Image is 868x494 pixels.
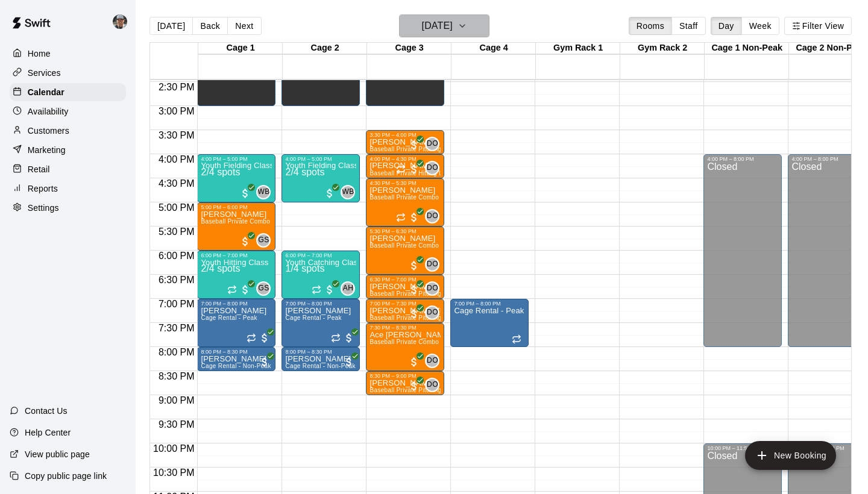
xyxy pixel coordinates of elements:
div: G S [256,281,271,296]
div: 6:00 PM – 7:00 PM: Youth Catching Class w/ Junior Instructor [281,251,360,299]
span: 2/4 spots filled [201,263,240,274]
span: DO [427,162,438,174]
div: 6:30 PM – 7:00 PM: Elliot Stach [366,275,444,299]
span: All customers have paid [259,332,271,344]
div: 7:00 PM – 8:00 PM [201,301,272,307]
span: 4:00 PM [156,154,198,164]
div: 5:00 PM – 6:00 PM [201,204,272,210]
img: Adam Broyles [113,14,127,29]
span: GS [258,234,269,246]
button: Day [711,17,742,35]
p: Contact Us [25,405,68,417]
div: 7:00 PM – 8:00 PM [454,301,525,307]
a: Marketing [10,141,126,159]
span: Recurring event [512,334,521,344]
span: Cage Rental - Non-Peak [201,363,271,369]
span: All customers have paid [408,260,420,272]
div: 8:00 PM – 8:30 PM: Connor Brock [281,347,360,371]
div: Weston Ballard [256,185,271,199]
div: Dave Osteen [425,354,439,368]
div: Customers [10,122,126,140]
a: Calendar [10,83,126,101]
span: 5:30 PM [156,227,198,237]
p: Retail [28,163,50,175]
div: 4:00 PM – 5:00 PM [201,156,272,162]
span: All customers have paid [343,356,355,368]
span: Recurring event [247,333,256,343]
span: All customers have paid [343,332,355,344]
span: G S [261,233,271,248]
span: 2/4 spots filled [285,167,324,177]
span: GS [258,283,269,295]
button: Rooms [629,17,672,35]
div: 4:00 PM – 5:00 PM [285,156,356,162]
span: 10:30 PM [150,467,197,478]
div: 5:30 PM – 6:30 PM: Roman Spence [366,227,444,275]
div: 7:00 PM – 7:30 PM [370,301,441,307]
span: DO [427,355,438,367]
button: [DATE] [399,14,489,37]
div: 8:00 PM – 8:30 PM [285,349,356,355]
span: G S [261,281,271,296]
div: 3:30 PM – 4:00 PM [370,132,441,138]
div: 6:00 PM – 7:00 PM: Youth Hitting Class [197,251,275,299]
span: All customers have paid [408,380,420,392]
p: Customers [28,125,69,137]
div: Closed [707,162,778,351]
span: Dave Osteen [430,378,439,392]
span: 8:00 PM [156,347,198,357]
span: Baseball Private Combo Hitting/Pitching Lesson - 60 minutes [370,339,544,345]
span: Recurring event [227,285,237,295]
div: 4:00 PM – 8:00 PM: Closed [703,154,782,347]
span: Dave Osteen [430,209,439,224]
span: WB [342,186,354,198]
div: 3:30 PM – 4:00 PM: Ryan McGilvray [366,130,444,154]
span: 8:30 PM [156,371,198,381]
span: 4:30 PM [156,178,198,189]
p: Settings [28,202,59,214]
span: Weston Ballard [345,185,355,199]
div: Adam Broyles [110,10,136,34]
span: DO [427,258,438,270]
span: All customers have paid [408,308,420,320]
span: 3:30 PM [156,130,198,140]
div: Dave Osteen [425,281,439,296]
span: 7:30 PM [156,323,198,333]
button: Back [192,17,228,35]
span: DO [427,379,438,391]
p: Copy public page link [25,470,107,482]
a: Home [10,45,126,63]
span: All customers have paid [408,211,420,224]
div: G S [256,233,271,248]
span: All customers have paid [408,356,420,368]
span: All customers have paid [259,356,271,368]
div: 7:30 PM – 8:30 PM [370,325,441,331]
div: Gym Rack 1 [536,43,620,54]
div: Cage 2 [283,43,367,54]
button: Week [741,17,779,35]
div: Dave Osteen [425,209,439,224]
span: Dave Osteen [430,305,439,320]
span: 7:00 PM [156,299,198,309]
div: 7:00 PM – 8:00 PM [285,301,356,307]
p: Help Center [25,427,71,439]
div: Closed [791,162,863,351]
div: 6:00 PM – 7:00 PM [201,252,272,258]
span: 9:00 PM [156,395,198,405]
span: All customers have paid [239,284,251,296]
a: Availability [10,102,126,120]
span: Baseball Private Pitching Lesson - 30 minutes [370,314,501,321]
p: Services [28,67,61,79]
span: Asher Hoffman [345,281,355,296]
div: 4:00 PM – 8:00 PM [791,156,863,162]
span: All customers have paid [239,236,251,248]
span: DO [427,138,438,150]
div: Dave Osteen [425,137,439,151]
span: 6:00 PM [156,251,198,261]
div: Asher Hoffman [341,281,355,296]
span: All customers have paid [239,187,251,199]
span: Baseball Private Pitching Lesson - 30 minutes [370,387,501,393]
